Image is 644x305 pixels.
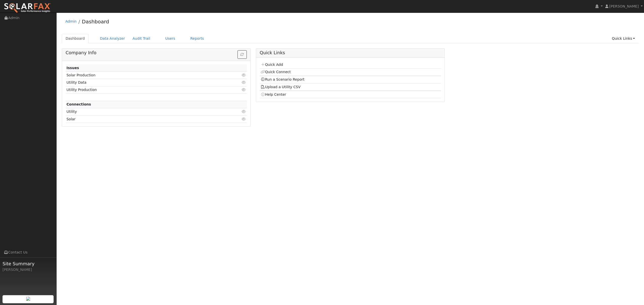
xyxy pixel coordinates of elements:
strong: Connections [66,102,91,106]
a: Users [162,34,179,43]
span: [PERSON_NAME] [609,4,639,8]
td: Utility Data [66,79,218,86]
i: Click to view [242,117,246,121]
i: Click to view [242,88,246,91]
a: Dashboard [82,19,109,25]
i: Click to view [242,110,246,113]
i: Click to view [242,73,246,77]
div: [PERSON_NAME] [3,267,54,272]
td: Solar Production [66,72,218,79]
a: Data Analyzer [96,34,129,43]
a: Audit Trail [129,34,154,43]
span: Site Summary [3,260,54,267]
a: Quick Links [608,34,639,43]
a: Quick Add [261,63,283,67]
a: Run a Scenario Report [261,77,305,81]
td: Solar [66,116,218,123]
img: retrieve [26,297,30,301]
img: SolarFax [4,3,51,13]
h5: Company Info [66,50,247,56]
a: Upload a Utility CSV [261,85,301,89]
td: Utility [66,108,218,115]
a: Dashboard [62,34,89,43]
a: Help Center [261,92,286,96]
h5: Quick Links [260,50,441,56]
a: Quick Connect [261,70,291,74]
a: Reports [187,34,208,43]
strong: Issues [66,66,79,70]
td: Utility Production [66,86,218,93]
a: Admin [65,19,77,23]
i: Click to view [242,81,246,84]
